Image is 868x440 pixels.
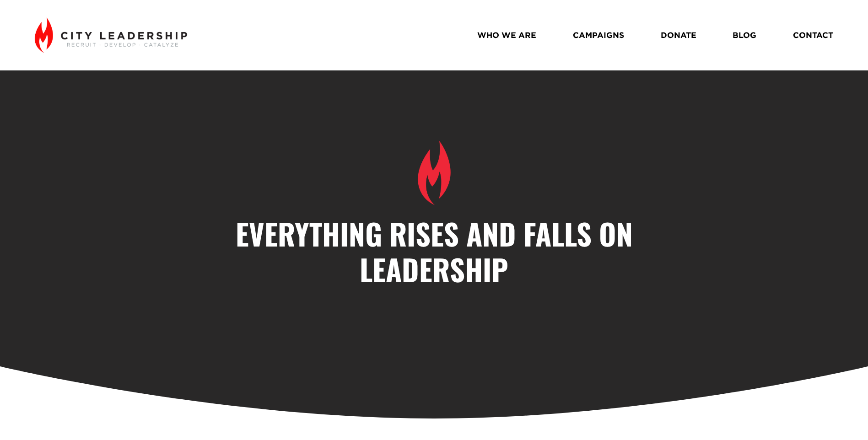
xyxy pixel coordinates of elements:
[793,27,833,43] a: CONTACT
[35,17,187,53] img: City Leadership - Recruit. Develop. Catalyze.
[477,27,536,43] a: WHO WE ARE
[236,212,640,291] strong: Everything Rises and Falls on Leadership
[733,27,756,43] a: BLOG
[661,27,696,43] a: DONATE
[573,27,624,43] a: CAMPAIGNS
